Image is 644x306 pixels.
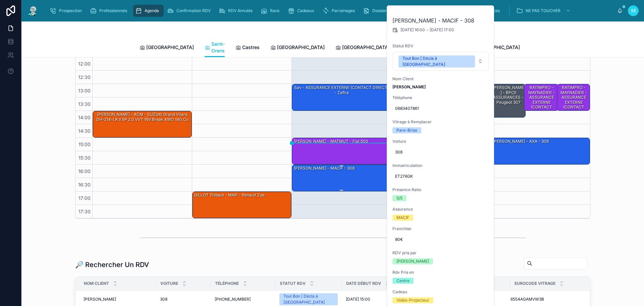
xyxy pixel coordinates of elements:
[557,84,590,111] div: BATIMPRO - MAYNADIER - ASSURANCE EXTERNE (CONTACT DIRECT) -
[342,44,390,51] span: [GEOGRAPHIC_DATA]
[76,61,92,67] span: 12:00
[395,106,486,111] span: 0683407861
[392,207,489,212] span: Assurance
[194,192,265,198] div: GILLOT Thibaut - MAIF - Renault Zoe
[511,297,581,302] a: 6554AGAMVW3B
[77,141,92,147] span: 15:00
[472,44,520,51] span: [GEOGRAPHIC_DATA]
[270,8,280,13] span: Rack
[393,52,489,71] button: Select Button
[491,138,590,164] div: [PERSON_NAME] - AXA - 308
[176,8,211,13] span: Confirmation RDV
[392,270,489,275] span: Rdv Pris en
[466,5,504,17] a: Assurances
[88,5,132,17] a: Professionnels
[76,115,92,120] span: 14:00
[77,195,92,201] span: 17:00
[346,281,381,286] span: Date Début RDV
[76,88,92,93] span: 13:00
[396,215,409,221] div: MACIF
[525,85,558,115] div: BATIMPRO - MAYNADIER - ASSURANCE EXTERNE (CONTACT DIRECT) -
[396,278,410,284] div: Centre
[277,44,325,51] span: [GEOGRAPHIC_DATA]
[292,165,391,191] div: [PERSON_NAME] - MACIF - 308
[396,258,429,264] div: [PERSON_NAME]
[395,237,486,242] span: 80€
[76,101,92,107] span: 13:30
[332,8,355,13] span: Parrainages
[392,139,489,144] span: Voiture
[395,149,486,155] span: 308
[165,5,215,17] a: Confirmation RDV
[392,250,489,256] span: RDV pris par
[133,5,164,17] a: Agenda
[402,55,471,68] div: Tout Bon | Décla à [GEOGRAPHIC_DATA]
[76,182,92,187] span: 16:30
[392,187,489,192] span: Présence Ratio
[392,289,489,295] span: Cadeau
[392,16,489,25] h2: [PERSON_NAME] - MACIF - 308
[193,192,291,218] div: GILLOT Thibaut - MAIF - Renault Zoe
[211,41,225,54] span: Saint-Orens
[215,281,239,286] span: Téléphone
[140,41,194,55] a: [GEOGRAPHIC_DATA]
[320,5,360,17] a: Parrainages
[76,168,92,174] span: 16:00
[396,297,429,303] div: Vidéo-Projecteur
[421,5,465,17] a: Recouvrement
[392,95,489,100] span: Téléphone
[524,84,558,111] div: BATIMPRO - MAYNADIER - ASSURANCE EXTERNE (CONTACT DIRECT) -
[93,111,192,137] div: [PERSON_NAME] - ACM - SUZUKI Grand Vitara DH-214-LK II 5P 2.0 VVT 16V Break 4WD 140 cv
[283,293,334,305] div: Tout Bon | Décla à [GEOGRAPHIC_DATA]
[511,297,544,302] span: 6554AGAMVW3B
[392,84,426,89] strong: [PERSON_NAME]
[526,8,560,13] span: NE PAS TOUCHER
[77,155,92,161] span: 15:30
[293,138,369,144] div: [PERSON_NAME] - MATMUT - Fiat 500
[235,41,260,55] a: Castres
[160,297,167,302] span: 308
[346,297,370,302] span: [DATE] 15:00
[215,297,271,302] a: [PHONE_NUMBER]
[426,27,428,33] span: -
[631,8,636,13] span: SE
[76,74,92,80] span: 12:30
[293,85,390,96] div: sav - ASSURANCE EXTERNE (CONTACT DIRECT) - zafira
[335,41,390,55] a: [GEOGRAPHIC_DATA]
[146,44,194,51] span: [GEOGRAPHIC_DATA]
[361,5,419,17] a: Dossiers Non Envoyés
[396,195,402,201] div: 5/5
[279,293,338,305] a: Tout Bon | Décla à [GEOGRAPHIC_DATA]
[160,297,207,302] a: 308
[215,297,251,302] span: [PHONE_NUMBER]
[286,5,319,17] a: Cadeaux
[491,84,525,117] div: [PERSON_NAME] - BPCE ASSURANCES - Peugeot 307
[84,281,109,286] span: Nom Client
[396,127,417,133] div: Pare-Brise
[514,5,574,17] a: NE PAS TOUCHER
[242,44,260,51] span: Castres
[392,76,489,82] span: Nom Client
[395,174,486,179] span: ET276GK
[160,281,178,286] span: Voiture
[270,41,325,55] a: [GEOGRAPHIC_DATA]
[27,5,39,16] img: App logo
[145,8,159,13] span: Agenda
[430,27,454,33] span: [DATE] 17:00
[44,3,617,18] div: scrollable content
[280,281,306,286] span: Statut RDV
[392,163,489,168] span: Immatriculation
[392,119,489,125] span: Vitrage à Remplacer
[75,260,149,269] h1: 🔎 Rechercher Un RDV
[346,297,419,302] a: [DATE] 15:00
[292,84,391,111] div: sav - ASSURANCE EXTERNE (CONTACT DIRECT) - zafira
[297,8,314,13] span: Cadeaux
[492,85,525,105] div: [PERSON_NAME] - BPCE ASSURANCES - Peugeot 307
[400,27,425,33] span: [DATE] 16:00
[76,128,92,134] span: 14:30
[228,8,253,13] span: RDV Annulés
[492,138,549,144] div: [PERSON_NAME] - AXA - 308
[84,297,152,302] a: [PERSON_NAME]
[392,43,489,49] span: Statut RDV
[48,5,87,17] a: Prospection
